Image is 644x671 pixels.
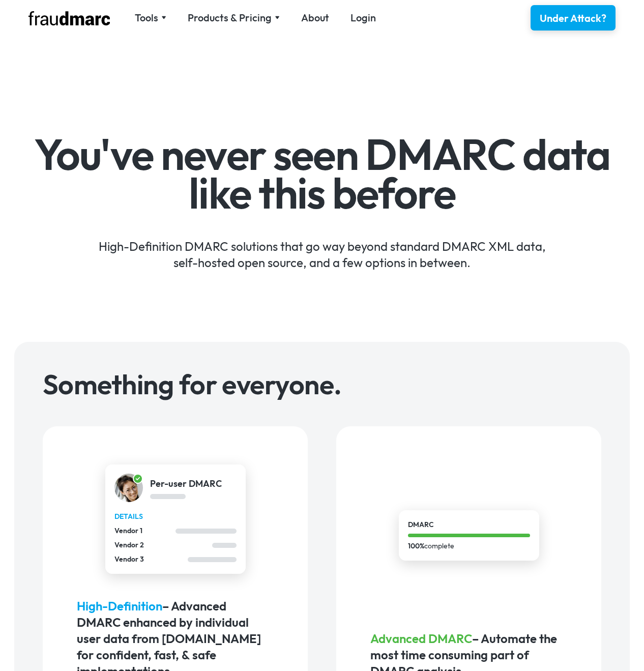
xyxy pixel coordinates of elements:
[150,477,222,490] div: Per-user DMARC
[188,11,272,25] div: Products & Pricing
[43,370,601,398] h3: Something for everyone.
[301,11,329,25] a: About
[408,541,424,550] strong: 100%
[540,11,606,25] div: Under Attack?
[27,135,618,212] h1: You've never seen DMARC data like this before
[77,598,162,614] span: High-Definition
[27,223,618,271] div: High-Definition DMARC solutions that go way beyond standard DMARC XML data, self-hosted open sour...
[114,511,237,522] div: details
[135,11,166,25] div: Tools
[531,5,616,31] a: Under Attack?
[370,631,472,646] span: Advanced DMARC
[350,11,376,25] a: Login
[188,11,280,25] div: Products & Pricing
[408,519,530,530] div: DMARC
[114,554,188,565] div: Vendor 3
[114,526,175,536] div: Vendor 1
[408,541,530,551] div: complete
[114,540,212,550] div: Vendor 2
[135,11,158,25] div: Tools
